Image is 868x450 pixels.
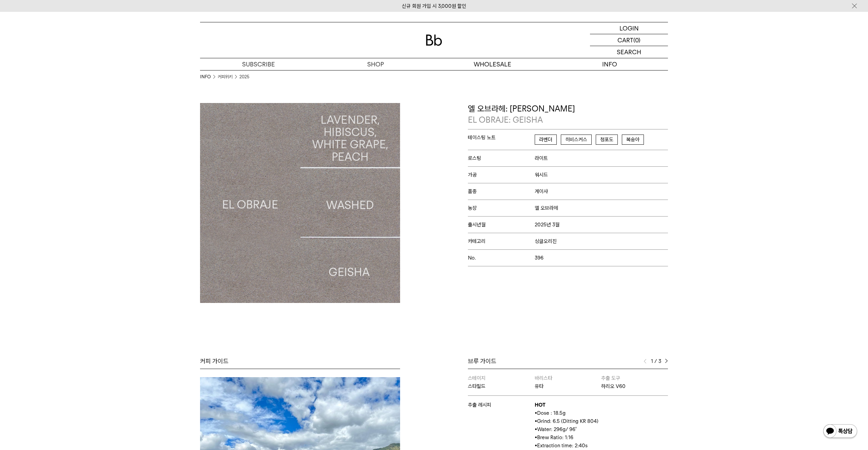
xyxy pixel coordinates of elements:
[434,58,551,70] p: WHOLESALE
[537,434,573,441] span: Brew Ratio: 1:16
[200,357,400,365] div: 커피 가이드
[535,188,548,195] span: 게이샤
[537,418,598,424] span: Grind: 6.5 (Ditting KR 804)
[537,410,566,416] span: Dose : 18.5g
[468,382,535,390] p: 스타필드
[617,46,641,58] p: SEARCH
[402,3,466,9] a: 신규 회원 가입 시 3,000원 할인
[535,135,557,145] span: 라벤더
[590,34,668,46] a: CART (0)
[535,375,552,381] span: 바리스타
[468,114,668,126] p: EL OBRAJE: GEISHA
[658,357,662,365] span: 3
[468,135,535,141] span: 테이스팅 노트
[535,409,668,417] p: •
[468,222,535,228] span: 출시년월
[426,35,442,46] img: 로고
[468,172,535,178] span: 가공
[654,357,657,365] span: /
[537,443,588,449] span: Extraction time: 2:40s
[535,402,546,408] b: HOT
[535,433,668,442] p: •
[596,135,618,145] span: 청포도
[200,103,400,303] img: 엘 오브라헤: 게이샤EL OBRAJE: GEISHA
[601,375,620,381] span: 추출 도구
[535,255,544,261] span: 396
[537,426,577,432] span: Water: 296g/ 96˚
[535,155,548,161] span: 라이트
[468,375,486,381] span: 스테이지
[823,424,858,440] img: 카카오톡 채널 1:1 채팅 버튼
[551,58,668,70] p: INFO
[590,22,668,34] a: LOGIN
[535,425,668,433] p: •
[622,135,644,145] span: 복숭아
[619,22,639,34] p: LOGIN
[617,34,633,46] p: CART
[468,155,535,161] span: 로스팅
[468,103,668,126] p: 엘 오브라헤: [PERSON_NAME]
[468,238,535,244] span: 카테고리
[468,255,535,261] span: No.
[535,382,601,390] p: 유타
[561,135,592,145] span: 히비스커스
[650,357,653,365] span: 1
[200,58,317,70] a: SUBSCRIBE
[633,34,640,46] p: (0)
[468,401,535,409] p: 추출 레시피
[317,58,434,70] a: SHOP
[218,74,233,80] a: 커피위키
[535,222,559,228] span: 2025년 3월
[468,205,535,211] span: 농장
[200,74,218,80] li: INFO
[535,442,668,450] p: •
[535,238,557,244] span: 싱글오리진
[535,417,668,425] p: •
[535,205,558,211] span: 엘 오브라헤
[468,188,535,195] span: 품종
[535,172,548,178] span: 워시드
[468,357,668,365] div: 브루 가이드
[239,74,249,80] a: 2025
[601,382,668,390] p: 하리오 V60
